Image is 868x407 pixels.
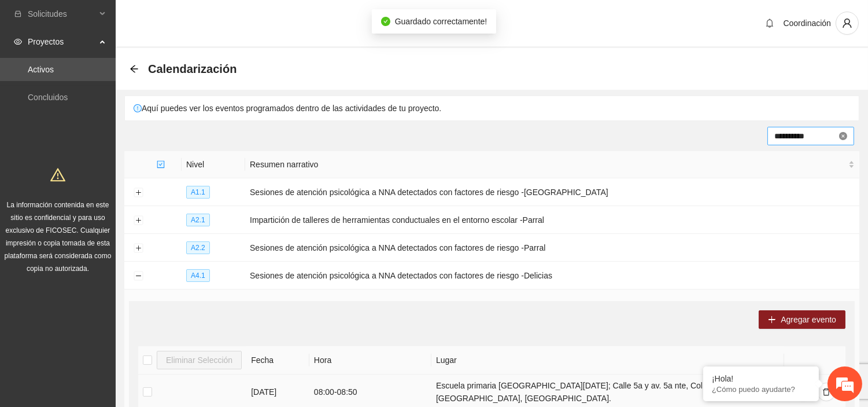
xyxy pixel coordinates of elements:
[381,17,390,26] span: check-circle
[839,132,847,140] span: close-circle
[712,385,810,394] p: ¿Cómo puedo ayudarte?
[134,244,143,253] button: Expand row
[186,241,210,254] span: A2.2
[250,158,846,171] span: Resumen narrativo
[822,388,830,397] span: delete
[431,346,784,375] th: Lugar
[28,30,96,53] span: Proyectos
[190,6,217,34] div: Minimizar ventana de chat en vivo
[186,186,210,199] span: A1.1
[6,278,220,319] textarea: Escriba su mensaje y pulse “Intro”
[759,310,845,329] button: plusAgregar evento
[768,316,776,325] span: plus
[125,96,859,120] div: Aquí puedes ver los eventos programados dentro de las actividades de tu proyecto.
[760,14,779,32] button: bell
[157,160,165,168] span: check-square
[28,65,54,74] a: Activos
[134,104,142,112] span: exclamation-circle
[67,135,160,252] span: Estamos en línea.
[130,64,139,74] div: Back
[245,151,859,178] th: Resumen narrativo
[245,262,859,289] td: Sesiones de atención psicológica a NNA detectados con factores de riesgo -Delicias
[50,167,65,182] span: warning
[28,2,96,25] span: Solicitudes
[130,64,139,74] span: arrow-left
[134,272,143,281] button: Collapse row
[836,18,858,28] span: user
[309,346,431,375] th: Hora
[784,19,832,28] span: Coordinación
[134,188,143,197] button: Expand row
[134,216,143,225] button: Expand row
[836,12,859,35] button: user
[245,206,859,234] td: Impartición de talleres de herramientas conductuales en el entorno escolar -Parral
[5,201,112,273] span: La información contenida en este sitio es confidencial y para uso exclusivo de FICOSEC. Cualquier...
[246,346,309,375] th: Fecha
[761,19,778,28] span: bell
[157,351,242,369] button: Eliminar Selección
[245,178,859,206] td: Sesiones de atención psicológica a NNA detectados con factores de riesgo -[GEOGRAPHIC_DATA]
[60,59,194,74] div: Chatee con nosotros ahora
[14,38,22,46] span: eye
[712,374,810,383] div: ¡Hola!
[245,234,859,262] td: Sesiones de atención psicológica a NNA detectados con factores de riesgo -Parral
[817,383,836,401] button: delete
[395,17,487,26] span: Guardado correctamente!
[182,151,245,178] th: Nivel
[148,60,237,78] span: Calendarización
[28,93,68,102] a: Concluidos
[14,10,22,18] span: inbox
[186,269,210,282] span: A4.1
[186,214,210,226] span: A2.1
[781,313,836,326] span: Agregar evento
